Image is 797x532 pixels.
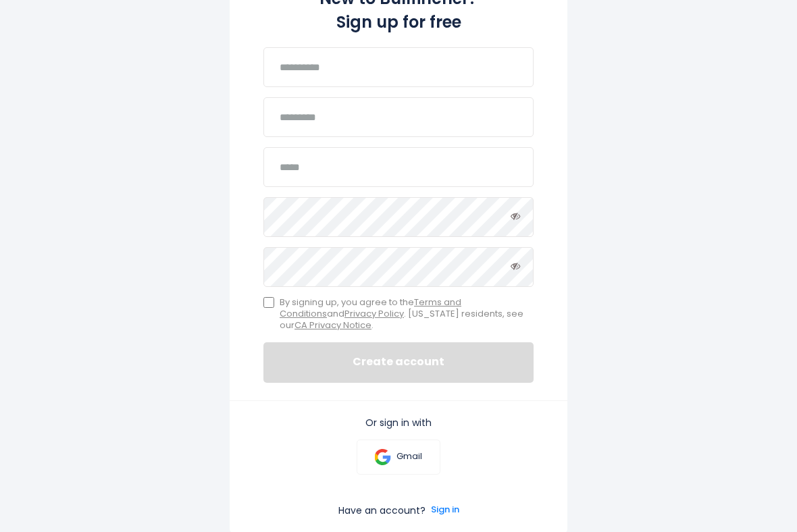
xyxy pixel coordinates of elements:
[511,211,520,221] i: Toggle password visibility
[280,297,534,331] span: By signing up, you agree to the and . [US_STATE] residents, see our .
[294,319,371,331] a: CA Privacy Notice
[338,504,426,516] p: Have an account?
[431,504,459,516] a: Sign in
[357,440,440,475] a: Gmail
[263,297,274,308] input: By signing up, you agree to theTerms and ConditionsandPrivacy Policy. [US_STATE] residents, see o...
[263,342,534,383] button: Create account
[344,307,404,320] a: Privacy Policy
[396,451,422,462] p: Gmail
[263,417,534,429] p: Or sign in with
[280,296,461,320] a: Terms and Conditions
